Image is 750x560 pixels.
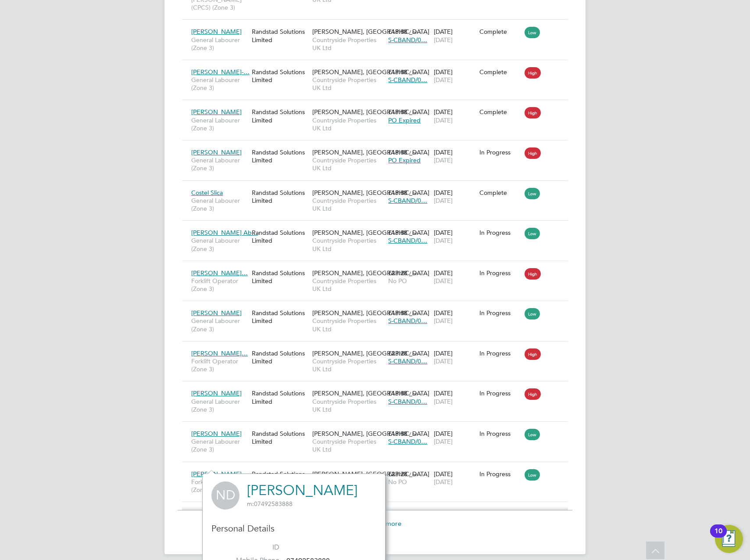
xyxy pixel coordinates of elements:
div: Randstad Solutions Limited [250,64,310,88]
span: S-CBAND/0… [388,317,427,325]
span: / hr [409,190,417,196]
div: In Progress [479,430,521,438]
span: High [525,348,541,360]
div: Complete [479,28,521,36]
span: S-CBAND/0… [388,398,427,406]
span: Low [525,469,540,481]
a: [PERSON_NAME]Forklift Operator (Zone 3)Randstad Solutions Limited[PERSON_NAME], [GEOGRAPHIC_DATA]... [189,465,568,473]
span: £18.88 [388,108,407,116]
div: Randstad Solutions Limited [250,104,310,128]
span: [PERSON_NAME], [GEOGRAPHIC_DATA] [312,349,429,357]
span: High [525,268,541,280]
span: [PERSON_NAME]-… [191,68,250,76]
span: / hr [409,230,417,236]
div: In Progress [479,309,521,317]
span: [PERSON_NAME] Ab… [191,229,258,237]
span: PO Expired [388,156,421,164]
div: Randstad Solutions Limited [250,345,310,370]
span: High [525,67,541,79]
span: £18.88 [388,309,407,317]
span: No PO [388,478,407,486]
span: Low [525,308,540,319]
span: / hr [409,471,417,477]
span: [PERSON_NAME], [GEOGRAPHIC_DATA] [312,148,429,156]
span: General Labourer (Zone 3) [191,438,247,453]
span: [PERSON_NAME] [191,430,242,438]
div: Randstad Solutions Limited [250,385,310,409]
div: [DATE] [432,64,477,88]
span: General Labourer (Zone 3) [191,76,247,92]
span: / hr [409,149,417,156]
button: Open Resource Center, 10 new notifications [715,525,743,553]
div: Randstad Solutions Limited [250,184,310,209]
a: [PERSON_NAME]General Labourer (Zone 3)Randstad Solutions Limited[PERSON_NAME], [GEOGRAPHIC_DATA]C... [189,144,568,151]
div: Randstad Solutions Limited [250,144,310,169]
span: £18.88 [388,389,407,397]
span: £23.28 [388,470,407,478]
a: [PERSON_NAME] [247,482,357,499]
span: £23.28 [388,349,407,357]
span: ND [211,481,239,510]
span: Countryside Properties UK Ltd [312,438,384,453]
span: Countryside Properties UK Ltd [312,237,384,252]
span: Countryside Properties UK Ltd [312,36,384,52]
span: [DATE] [434,197,453,205]
span: Countryside Properties UK Ltd [312,317,384,333]
span: Countryside Properties UK Ltd [312,357,384,373]
div: Randstad Solutions Limited [250,265,310,289]
span: m: [247,500,254,508]
span: [PERSON_NAME], [GEOGRAPHIC_DATA] [312,108,429,116]
a: [PERSON_NAME] Ab…General Labourer (Zone 3)Randstad Solutions Limited[PERSON_NAME], [GEOGRAPHIC_DA... [189,224,568,231]
span: Forklift Operator (Zone 3) [191,478,247,494]
span: Low [525,228,540,239]
div: [DATE] [432,184,477,209]
div: 10 [714,531,722,542]
span: Countryside Properties UK Ltd [312,156,384,172]
span: £18.88 [388,189,407,197]
span: [DATE] [434,116,453,124]
span: S-CBAND/0… [388,36,427,44]
span: S-CBAND/0… [388,76,427,84]
a: [PERSON_NAME]General Labourer (Zone 3)Randstad Solutions Limited[PERSON_NAME], [GEOGRAPHIC_DATA]C... [189,23,568,30]
span: [PERSON_NAME] [191,389,242,397]
span: S-CBAND/0… [388,237,427,244]
a: [PERSON_NAME]General Labourer (Zone 3)Randstad Solutions Limited[PERSON_NAME], [GEOGRAPHIC_DATA]C... [189,103,568,111]
span: Countryside Properties UK Ltd [312,277,384,293]
div: Randstad Solutions Limited [250,305,310,329]
div: [DATE] [432,385,477,409]
div: [DATE] [432,265,477,289]
div: In Progress [479,389,521,397]
span: £18.88 [388,148,407,156]
span: [PERSON_NAME], [GEOGRAPHIC_DATA] [312,389,429,397]
span: £18.88 [388,229,407,237]
div: In Progress [479,229,521,237]
span: £18.88 [388,430,407,438]
span: [DATE] [434,438,453,445]
div: Complete [479,189,521,197]
span: Costel Slica [191,189,223,197]
div: Complete [479,108,521,116]
div: Randstad Solutions Limited [250,23,310,48]
span: Countryside Properties UK Ltd [312,197,384,212]
span: S-CBAND/0… [388,197,427,205]
div: In Progress [479,148,521,156]
span: Low [525,188,540,199]
span: Countryside Properties UK Ltd [312,76,384,92]
span: [PERSON_NAME], [GEOGRAPHIC_DATA] [312,269,429,277]
div: [DATE] [432,104,477,128]
a: [PERSON_NAME]…Forklift Operator (Zone 3)Randstad Solutions Limited[PERSON_NAME], [GEOGRAPHIC_DATA... [189,345,568,352]
span: General Labourer (Zone 3) [191,116,247,132]
span: / hr [409,69,417,75]
label: ID [218,543,279,552]
span: [PERSON_NAME], [GEOGRAPHIC_DATA] [312,430,429,438]
a: [PERSON_NAME]General Labourer (Zone 3)Randstad Solutions Limited[PERSON_NAME], [GEOGRAPHIC_DATA]C... [189,384,568,392]
span: [DATE] [434,357,453,365]
span: PO Expired [388,116,421,124]
span: S-CBAND/0… [388,438,427,445]
span: High [525,147,541,159]
span: £18.88 [388,68,407,76]
span: [PERSON_NAME], [GEOGRAPHIC_DATA] [312,470,429,478]
span: / hr [409,350,417,357]
a: Costel SlicaGeneral Labourer (Zone 3)Randstad Solutions Limited[PERSON_NAME], [GEOGRAPHIC_DATA]Co... [189,184,568,191]
div: [DATE] [432,425,477,450]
